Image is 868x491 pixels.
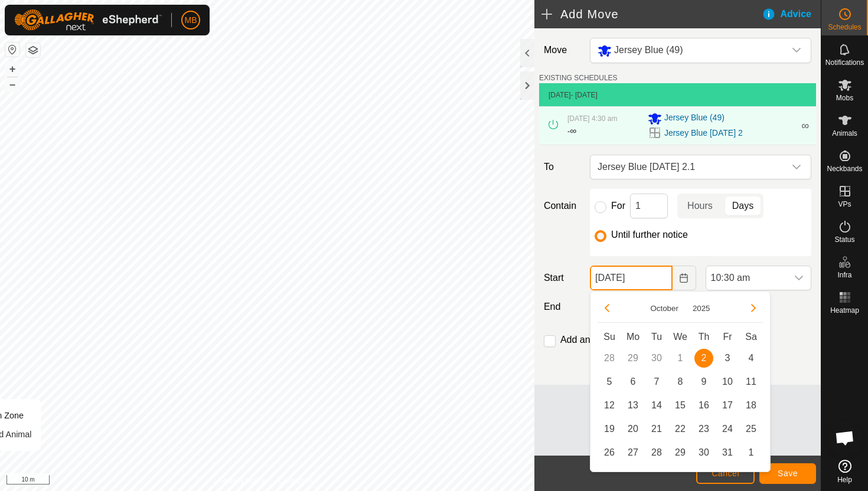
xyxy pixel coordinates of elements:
span: Schedules [828,24,861,31]
td: 3 [716,346,739,370]
div: dropdown trigger [787,266,811,290]
span: 6 [624,372,642,391]
span: 31 [718,443,737,462]
span: [DATE] [549,91,571,99]
span: 27 [624,443,642,462]
span: 4 [742,349,761,368]
span: 28 [647,443,666,462]
span: 3 [718,349,737,368]
span: Neckbands [827,165,862,172]
td: 1 [739,441,763,464]
button: Choose Month [646,301,683,315]
label: EXISTING SCHEDULES [539,73,618,83]
a: Jersey Blue [DATE] 2 [664,127,743,139]
a: Privacy Policy [220,476,265,486]
td: 8 [668,370,692,394]
span: 5 [600,372,619,391]
span: ∞ [570,126,576,136]
span: Jersey Blue (49) [614,45,683,55]
span: Cancel [712,469,739,478]
a: Help [821,455,868,488]
td: 20 [621,417,645,441]
span: 15 [671,396,690,415]
span: Infra [837,271,851,279]
span: 24 [718,420,737,438]
span: 8 [671,372,690,391]
span: 2 [694,349,713,368]
div: dropdown trigger [785,155,808,179]
span: Heatmap [830,307,859,314]
a: Contact Us [279,476,314,486]
td: 26 [598,441,621,464]
td: 21 [645,417,668,441]
button: – [5,77,19,91]
td: 7 [645,370,668,394]
span: Hours [687,199,713,213]
span: Su [603,332,615,342]
button: Cancel [696,463,755,484]
td: 29 [621,346,645,370]
td: 23 [692,417,716,441]
span: - [DATE] [571,91,598,99]
span: 10:30 am [706,266,787,290]
span: 19 [600,420,619,438]
span: Jersey Blue [593,38,785,63]
span: 22 [671,420,690,438]
td: 17 [716,394,739,417]
span: Jersey Blue (49) [664,112,725,126]
span: Fr [723,332,732,342]
span: ∞ [801,120,809,132]
span: 20 [624,420,642,438]
span: 9 [694,372,713,391]
span: Notifications [825,59,864,66]
span: 21 [647,420,666,438]
td: 16 [692,394,716,417]
div: dropdown trigger [785,38,808,63]
td: 6 [621,370,645,394]
span: Tu [651,332,662,342]
span: Th [699,332,710,342]
span: 26 [600,443,619,462]
span: 11 [742,372,761,391]
span: Animals [832,130,857,137]
td: 1 [668,346,692,370]
h2: Add Move [541,7,762,21]
span: 1 [742,443,761,462]
span: Save [778,469,798,478]
label: Start [539,271,585,285]
img: Gallagher Logo [14,9,162,31]
span: Sa [745,332,757,342]
span: 12 [600,396,619,415]
label: Move [539,38,585,63]
td: 27 [621,441,645,464]
span: 23 [694,420,713,438]
td: 30 [645,346,668,370]
td: 5 [598,370,621,394]
span: 14 [647,396,666,415]
button: Reset Map [5,42,19,57]
span: Status [834,236,854,243]
span: 18 [742,396,761,415]
label: To [539,155,585,179]
label: End [539,300,585,314]
span: 25 [742,420,761,438]
td: 22 [668,417,692,441]
button: Choose Date [673,266,696,290]
span: 7 [647,372,666,391]
button: Map Layers [26,43,40,57]
td: 28 [598,346,621,370]
span: 30 [694,443,713,462]
span: Days [732,199,753,213]
td: 4 [739,346,763,370]
td: 12 [598,394,621,417]
span: 29 [671,443,690,462]
div: - [567,124,576,138]
td: 31 [716,441,739,464]
span: 17 [718,396,737,415]
button: Previous Month [598,299,616,317]
td: 2 [692,346,716,370]
label: Until further notice [611,230,688,240]
td: 28 [645,441,668,464]
td: 9 [692,370,716,394]
span: Mobs [836,94,853,102]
